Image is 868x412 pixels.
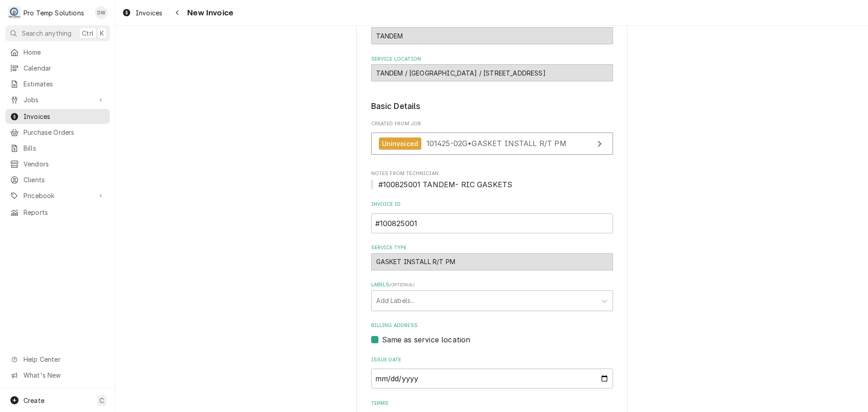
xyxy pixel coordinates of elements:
[24,112,105,121] span: Invoices
[5,172,110,187] a: Clients
[5,125,110,140] a: Purchase Orders
[5,109,110,124] a: Invoices
[24,370,104,380] span: What's New
[24,47,105,57] span: Home
[8,6,21,19] div: Pro Temp Solutions's Avatar
[371,170,613,189] div: Notes From Technician
[371,201,613,233] div: Invoice ID
[5,92,110,107] a: Go to Jobs
[426,139,566,148] span: 101425-02G • GASKET INSTALL R/T PM
[8,6,21,19] div: P
[24,63,105,73] span: Calendar
[24,175,105,185] span: Clients
[24,355,104,364] span: Help Center
[24,8,84,18] div: Pro Temp Solutions
[382,334,471,345] label: Same as service location
[371,369,613,388] input: yyyy-mm-dd
[5,368,110,383] a: Go to What's New
[24,128,105,137] span: Purchase Orders
[371,64,613,81] div: TANDEM / CARRBORO / 200 N Greensboro St, Carrboro, NC 27510
[371,133,613,155] a: View Job
[389,282,415,287] span: ( optional )
[170,5,184,20] button: Navigate back
[371,201,613,208] label: Invoice ID
[371,19,613,44] div: Client
[371,170,613,177] span: Notes From Technician
[378,180,513,189] span: #100825001 TANDEM- RIC GASKETS
[24,208,105,217] span: Reports
[24,159,105,169] span: Vendors
[371,281,613,311] div: Labels
[5,25,110,41] button: Search anythingCtrlK
[371,356,613,388] div: Issue Date
[5,61,110,76] a: Calendar
[136,8,162,18] span: Invoices
[371,56,613,63] label: Service Location
[371,120,613,159] div: Created From Job
[371,56,613,81] div: Service Location
[371,356,613,364] label: Issue Date
[371,244,613,251] label: Service Type
[371,27,613,44] div: TANDEM
[5,156,110,171] a: Vendors
[371,322,613,345] div: Billing Address
[5,205,110,220] a: Reports
[24,143,105,153] span: Bills
[371,281,613,289] label: Labels
[82,28,94,38] span: Ctrl
[5,76,110,91] a: Estimates
[371,400,613,407] label: Terms
[99,396,104,405] span: C
[5,141,110,156] a: Bills
[118,5,166,20] a: Invoices
[24,79,105,89] span: Estimates
[371,120,613,128] span: Created From Job
[5,352,110,367] a: Go to Help Center
[24,397,44,404] span: Create
[371,244,613,270] div: Service Type
[22,28,71,38] span: Search anything
[24,191,92,200] span: Pricebook
[184,7,233,19] span: New Invoice
[95,6,108,19] div: Dana Williams's Avatar
[371,253,613,270] div: GASKET INSTALL R/T PM
[371,179,613,190] span: Notes From Technician
[95,6,108,19] div: DW
[5,45,110,60] a: Home
[379,137,422,150] div: Uninvoiced
[371,322,613,329] label: Billing Address
[371,100,613,112] legend: Basic Details
[5,188,110,203] a: Go to Pricebook
[24,95,92,104] span: Jobs
[100,28,104,38] span: K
